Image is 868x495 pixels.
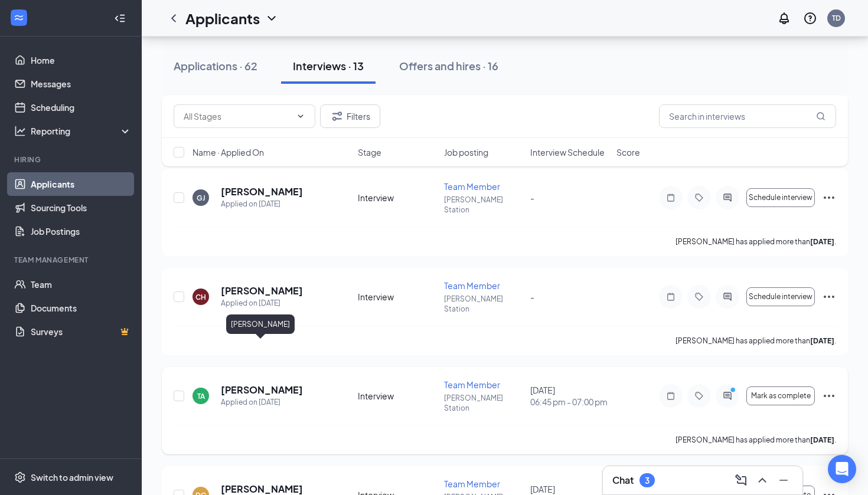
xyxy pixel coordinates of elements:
div: Switch to admin view [31,471,113,483]
div: Interview [358,291,437,303]
a: Documents [31,296,132,320]
span: Job posting [444,146,488,158]
svg: ActiveChat [720,391,735,401]
div: GJ [197,193,205,203]
a: SurveysCrown [31,320,132,343]
div: CH [195,292,206,302]
a: Team [31,273,132,296]
div: Interviews · 13 [293,58,364,73]
button: Schedule interview [746,287,815,306]
span: Schedule interview [749,194,812,202]
h5: [PERSON_NAME] [221,185,303,198]
button: Mark as complete [746,386,815,405]
span: Score [616,146,640,158]
div: TD [832,13,841,23]
div: Applications · 62 [174,58,257,73]
span: Team Member [444,379,500,390]
svg: Tag [692,391,706,401]
span: Team Member [444,181,500,192]
span: - [530,291,534,302]
b: [DATE] [810,336,834,345]
svg: Settings [14,471,26,483]
span: Team Member [444,478,500,489]
svg: Notifications [777,11,791,25]
div: Reporting [31,125,132,137]
svg: Filter [330,109,344,123]
span: Team Member [444,280,500,291]
svg: Minimize [776,473,791,487]
svg: Ellipses [822,290,836,304]
h5: [PERSON_NAME] [221,284,303,297]
div: [DATE] [530,384,609,408]
p: [PERSON_NAME] has applied more than . [676,237,836,247]
span: Stage [358,146,381,158]
p: [PERSON_NAME] Station [444,195,523,215]
svg: WorkstreamLogo [13,12,25,24]
div: Interview [358,192,437,204]
b: [DATE] [810,237,834,246]
a: Scheduling [31,96,132,119]
svg: ChevronDown [265,11,279,25]
svg: Tag [692,292,706,301]
svg: Tag [692,193,706,202]
svg: Note [664,193,678,202]
svg: MagnifyingGlass [816,112,825,121]
svg: ChevronDown [296,112,305,121]
div: Applied on [DATE] [221,396,303,408]
p: [PERSON_NAME] has applied more than . [676,336,836,346]
div: Applied on [DATE] [221,297,303,309]
p: [PERSON_NAME] has applied more than . [676,435,836,445]
svg: PrimaryDot [727,386,742,396]
svg: ChevronUp [755,473,769,487]
button: ComposeMessage [732,471,750,490]
input: All Stages [184,110,291,123]
span: Mark as complete [751,392,811,400]
button: Minimize [774,471,793,490]
svg: ChevronLeft [167,11,181,25]
div: [PERSON_NAME] [226,314,295,334]
div: Team Management [14,255,129,265]
a: Sourcing Tools [31,196,132,219]
svg: Analysis [14,125,26,137]
span: - [530,192,534,203]
svg: Ellipses [822,191,836,205]
svg: QuestionInfo [803,11,817,25]
div: Applied on [DATE] [221,198,303,210]
h3: Chat [612,474,634,487]
button: ChevronUp [753,471,772,490]
span: Interview Schedule [530,146,605,158]
a: Home [31,48,132,72]
div: Interview [358,390,437,402]
p: [PERSON_NAME] Station [444,294,523,314]
input: Search in interviews [659,104,836,128]
a: Job Postings [31,219,132,243]
span: Schedule interview [749,293,812,301]
p: [PERSON_NAME] Station [444,393,523,413]
svg: ActiveChat [720,292,735,301]
svg: Ellipses [822,389,836,403]
div: 3 [645,476,650,486]
b: [DATE] [810,435,834,444]
svg: ActiveChat [720,193,735,202]
svg: Note [664,292,678,301]
span: 06:45 pm - 07:00 pm [530,396,609,408]
div: Hiring [14,155,129,165]
span: Name · Applied On [192,146,264,158]
button: Filter Filters [320,104,380,128]
button: Schedule interview [746,188,815,207]
h5: [PERSON_NAME] [221,383,303,396]
a: Applicants [31,172,132,196]
svg: Note [664,391,678,401]
div: TA [197,391,205,401]
svg: ComposeMessage [734,473,748,487]
div: Open Intercom Messenger [828,455,856,483]
svg: Collapse [114,12,126,24]
div: Offers and hires · 16 [399,58,498,73]
a: Messages [31,72,132,96]
h1: Applicants [185,8,260,28]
